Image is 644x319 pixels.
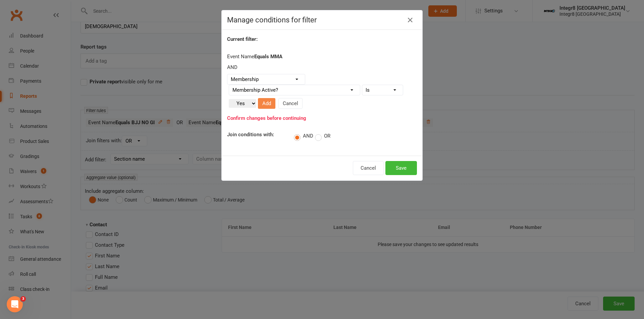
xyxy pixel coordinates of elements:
[278,98,303,109] button: Cancel
[227,36,258,42] strong: Current filter:
[258,98,275,109] button: Add
[353,161,384,175] button: Cancel
[385,161,417,175] button: Save
[315,133,330,140] label: OR
[227,115,306,121] strong: Confirm changes before continuing
[7,296,23,312] iframe: Intercom live chat
[227,16,417,24] h4: Manage conditions for filter
[227,53,417,122] div: Event Name
[20,296,26,302] span: 3
[294,133,313,140] label: AND
[254,54,282,60] strong: Equals MMA
[227,63,417,71] div: AND
[405,15,416,25] button: Close
[222,132,289,138] label: Join conditions with:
